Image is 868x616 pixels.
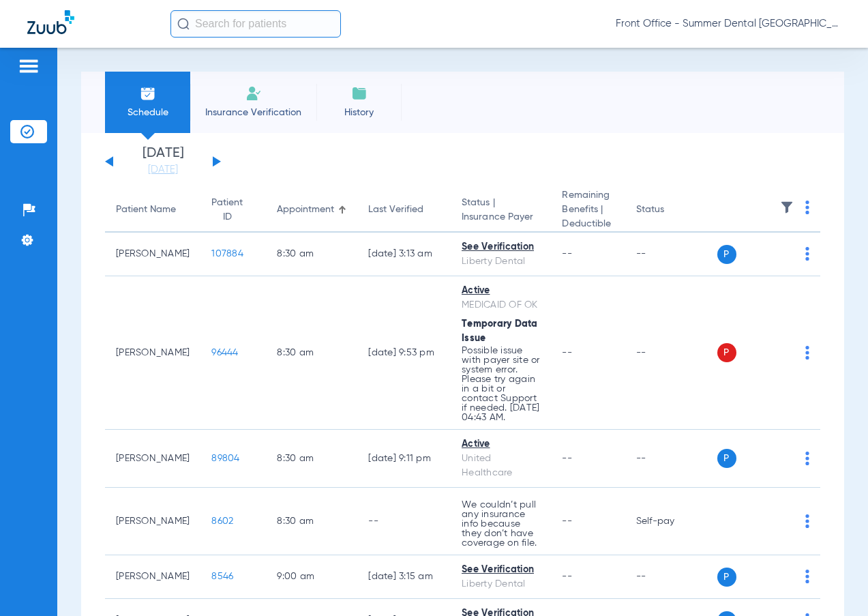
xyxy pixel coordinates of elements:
div: Appointment [277,203,334,217]
img: group-dot-blue.svg [805,452,809,465]
th: Remaining Benefits | [551,188,625,233]
span: -- [562,348,572,357]
img: group-dot-blue.svg [805,346,809,360]
td: [PERSON_NAME] [105,233,200,276]
li: [DATE] [122,147,204,177]
span: -- [562,454,572,463]
p: Possible issue with payer site or system error. Please try again in a bit or contact Support if n... [462,346,540,422]
td: [PERSON_NAME] [105,430,200,488]
span: Front Office - Summer Dental [GEOGRAPHIC_DATA] | Lumio Dental [616,17,841,31]
td: -- [625,555,717,599]
div: See Verification [462,240,540,254]
img: group-dot-blue.svg [805,201,809,214]
div: Appointment [277,203,346,217]
span: History [327,106,391,119]
div: Active [462,437,540,452]
div: Last Verified [368,203,423,217]
div: Liberty Dental [462,254,540,269]
span: Temporary Data Issue [462,319,538,343]
img: Search Icon [177,18,190,30]
td: [DATE] 9:53 PM [357,276,451,430]
img: Zuub Logo [27,10,74,34]
td: [DATE] 9:11 PM [357,430,451,488]
span: P [717,245,736,264]
td: 8:30 AM [266,488,357,555]
img: filter.svg [780,201,794,214]
td: [PERSON_NAME] [105,276,200,430]
td: 8:30 AM [266,276,357,430]
span: 96444 [211,348,238,357]
iframe: Chat Widget [800,551,868,616]
td: 9:00 AM [266,555,357,599]
span: -- [562,516,572,526]
span: Insurance Verification [200,106,306,119]
td: [PERSON_NAME] [105,555,200,599]
span: 107884 [211,249,243,259]
td: -- [625,276,717,430]
span: Deductible [562,217,614,231]
td: 8:30 AM [266,430,357,488]
span: Schedule [115,106,180,119]
td: Self-pay [625,488,717,555]
td: -- [625,430,717,488]
span: Insurance Payer [462,210,540,224]
td: [DATE] 3:15 AM [357,555,451,599]
th: Status | [451,188,551,233]
span: P [717,568,736,587]
img: group-dot-blue.svg [805,514,809,528]
span: 8546 [211,572,233,581]
div: MEDICAID OF OK [462,298,540,312]
p: We couldn’t pull any insurance info because they don’t have coverage on file. [462,500,540,548]
div: Patient ID [211,196,243,224]
div: Liberty Dental [462,577,540,591]
td: 8:30 AM [266,233,357,276]
td: [PERSON_NAME] [105,488,200,555]
div: Last Verified [368,203,440,217]
span: 8602 [211,516,233,526]
th: Status [625,188,717,233]
img: Manual Insurance Verification [245,85,262,102]
a: [DATE] [122,163,204,177]
div: Active [462,284,540,298]
img: group-dot-blue.svg [805,247,809,261]
img: hamburger-icon [18,58,40,74]
img: Schedule [140,85,156,102]
span: P [717,449,736,468]
div: Patient ID [211,196,255,224]
input: Search for patients [170,10,341,38]
div: Patient Name [116,203,190,217]
span: P [717,343,736,362]
img: History [351,85,368,102]
div: See Verification [462,563,540,577]
div: Patient Name [116,203,176,217]
span: -- [562,249,572,259]
td: -- [625,233,717,276]
td: -- [357,488,451,555]
span: 89804 [211,454,239,463]
div: United Healthcare [462,452,540,480]
span: -- [562,572,572,581]
td: [DATE] 3:13 AM [357,233,451,276]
